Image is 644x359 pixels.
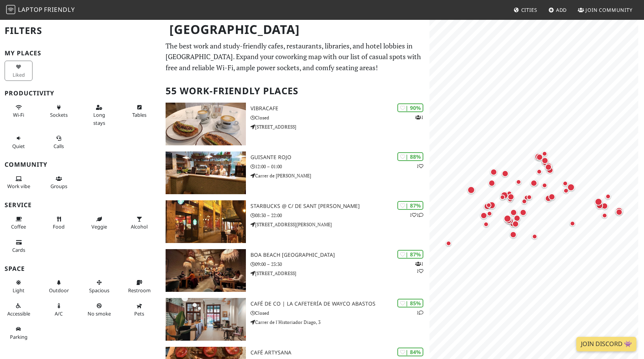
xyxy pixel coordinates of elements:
img: LaptopFriendly [6,5,15,14]
div: Map marker [500,169,510,179]
span: Accessible [7,310,30,317]
div: Map marker [543,162,553,172]
div: Map marker [540,156,550,166]
div: Map marker [614,206,624,216]
div: Map marker [561,186,571,195]
button: Spacious [85,276,113,296]
p: Closed [250,309,429,317]
div: Map marker [502,213,513,224]
span: Friendly [44,5,75,14]
div: Map marker [529,178,539,188]
span: Coffee [11,223,26,230]
div: Map marker [485,209,494,218]
div: | 85% [397,299,423,307]
span: Food [53,223,65,230]
h2: Filters [5,19,156,42]
div: Map marker [466,185,476,195]
h3: Café de CO | La cafetería de Wayco Abastos [250,301,429,307]
div: Map marker [512,213,522,223]
span: Work-friendly tables [132,111,146,118]
div: Map marker [593,196,604,207]
h3: Guisante Rojo [250,154,429,161]
button: Sockets [45,101,73,121]
div: Map marker [525,193,534,202]
p: [STREET_ADDRESS][PERSON_NAME] [250,221,429,228]
div: Map marker [600,201,610,211]
a: Guisante Rojo | 88% 1 Guisante Rojo 12:00 – 01:00 Carrer de [PERSON_NAME] [161,151,429,194]
a: Café de CO | La cafetería de Wayco Abastos | 85% 1 Café de CO | La cafetería de Wayco Abastos Clo... [161,298,429,341]
div: Map marker [508,220,517,229]
a: Join Community [575,3,636,17]
button: Calls [45,132,73,152]
h1: [GEOGRAPHIC_DATA] [163,19,428,40]
h3: Service [5,201,156,209]
button: Food [45,213,73,233]
p: 1 1 [410,211,423,219]
h3: Starbucks @ C/ de Sant [PERSON_NAME] [250,203,429,209]
div: Map marker [479,211,489,221]
p: Closed [250,114,429,121]
span: Restroom [128,287,151,294]
p: 1 [416,163,423,170]
img: Vibracafe [166,103,246,145]
div: Map marker [487,178,497,188]
h3: Space [5,265,156,272]
div: Map marker [509,208,519,217]
a: Add [545,3,570,17]
div: Map marker [508,230,518,240]
div: | 87% [397,201,423,210]
div: Map marker [568,219,577,228]
div: | 88% [397,152,423,161]
p: 1 [415,114,423,121]
span: Join Community [585,6,633,13]
span: Laptop [18,5,43,14]
div: Map marker [600,211,609,220]
button: Veggie [85,213,113,233]
span: Group tables [50,183,67,190]
div: Map marker [614,207,624,217]
span: Alcohol [131,223,148,230]
div: Map marker [545,165,555,175]
p: [STREET_ADDRESS] [250,270,429,277]
h3: Vibracafe [250,105,429,112]
button: Wi-Fi [5,101,33,121]
button: Pets [125,299,153,320]
button: Cards [5,236,33,256]
img: Café de CO | La cafetería de Wayco Abastos [166,298,246,341]
button: Groups [45,172,73,193]
p: [STREET_ADDRESS] [250,123,429,130]
a: Cities [511,3,540,17]
h3: My Places [5,50,156,57]
span: Long stays [93,111,105,126]
div: Map marker [518,208,528,217]
h3: Café ArtySana [250,349,429,356]
div: Map marker [530,232,539,241]
div: Map marker [540,149,549,158]
h2: 55 Work-Friendly Places [166,79,425,103]
button: Outdoor [45,276,73,296]
h3: Community [5,161,156,168]
span: Outdoor area [49,287,69,294]
div: Map marker [484,201,493,210]
div: Map marker [486,200,497,211]
span: Natural light [13,287,24,294]
a: Join Discord 👾 [576,337,636,351]
span: Parking [10,333,28,340]
span: Quiet [12,143,25,150]
img: Guisante Rojo [166,151,246,194]
div: Map marker [489,167,499,177]
div: | 84% [397,348,423,356]
a: Starbucks @ C/ de Sant Vicent Màrtir | 87% 11 Starbucks @ C/ de Sant [PERSON_NAME] 08:30 – 22:00 ... [161,200,429,243]
button: Quiet [5,132,33,152]
div: Map marker [482,201,492,211]
span: Video/audio calls [54,143,64,150]
button: Restroom [125,276,153,296]
p: 1 1 [415,260,423,275]
div: Map marker [505,189,514,198]
div: Map marker [499,190,510,201]
div: Map marker [535,152,545,162]
div: | 87% [397,250,423,259]
button: Light [5,276,33,296]
p: The best work and study-friendly cafes, restaurants, libraries, and hotel lobbies in [GEOGRAPHIC_... [166,40,425,73]
span: Air conditioned [55,310,63,317]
